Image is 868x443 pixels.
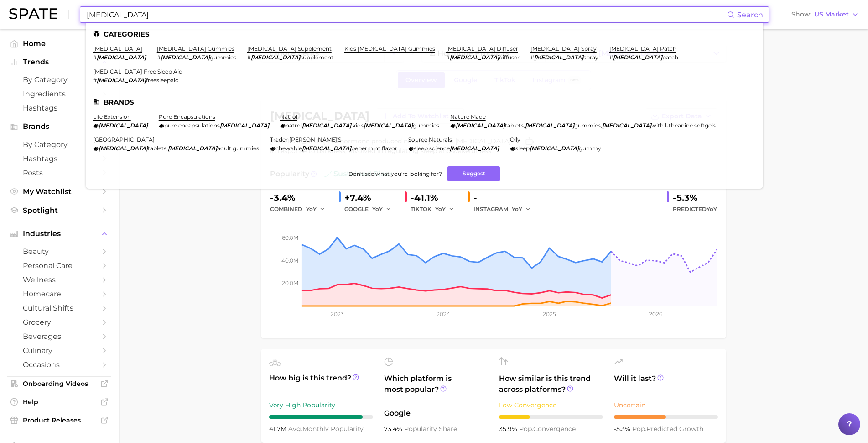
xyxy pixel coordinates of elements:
[411,204,461,215] div: TIKTOK
[23,275,96,284] span: wellness
[93,54,97,61] span: #
[23,140,96,149] span: by Category
[446,54,450,61] span: #
[99,145,148,152] em: [MEDICAL_DATA]
[543,311,556,317] tspan: 2025
[435,204,455,215] button: YoY
[164,122,220,129] span: pure encapsulations
[280,113,297,120] a: natrol
[269,425,288,433] span: 41.7m
[7,55,111,69] button: Trends
[7,258,111,273] a: personal care
[331,311,344,317] tspan: 2023
[23,318,96,327] span: grocery
[23,380,96,388] span: Onboarding Videos
[93,77,97,84] span: #
[505,122,524,129] span: tablets
[247,54,251,61] span: #
[609,54,613,61] span: #
[269,373,373,395] span: How big is this trend?
[534,54,583,61] em: [MEDICAL_DATA]
[93,45,142,52] a: [MEDICAL_DATA]
[23,206,96,215] span: Spotlight
[86,7,727,22] input: Search here for a brand, industry, or ingredient
[7,358,111,372] a: occasions
[23,360,96,369] span: occasions
[673,204,717,215] span: Predicted
[7,101,111,115] a: Hashtags
[499,373,603,395] span: How similar is this trend across platforms?
[23,187,96,196] span: My Watchlist
[7,395,111,409] a: Help
[791,12,811,17] span: Show
[93,30,756,38] li: Categories
[499,415,603,419] div: 3 / 10
[450,54,499,61] em: [MEDICAL_DATA]
[614,373,718,395] span: Will it last?
[23,90,96,98] span: Ingredients
[7,73,111,87] a: by Category
[7,244,111,258] a: beauty
[632,425,703,433] span: predicted growth
[351,145,397,152] span: pepermint flavor
[344,190,398,205] div: +7.4%
[269,415,373,419] div: 9 / 10
[436,311,450,317] tspan: 2024
[23,169,96,177] span: Posts
[148,145,166,152] span: tablets
[372,204,392,215] button: YoY
[23,104,96,112] span: Hashtags
[93,113,131,120] a: life extension
[512,204,531,215] button: YoY
[613,54,662,61] em: [MEDICAL_DATA]
[23,416,96,424] span: Product Releases
[7,273,111,287] a: wellness
[384,408,488,419] span: Google
[411,190,461,205] div: -41.1%
[7,87,111,101] a: Ingredients
[447,166,500,181] button: Suggest
[662,54,678,61] span: patch
[7,137,111,152] a: by Category
[435,205,446,213] span: YoY
[161,54,210,61] em: [MEDICAL_DATA]
[168,145,217,152] em: [MEDICAL_DATA]
[275,145,302,152] span: chewable
[632,425,646,433] abbr: popularity index
[93,136,155,143] a: [GEOGRAPHIC_DATA]
[23,39,96,48] span: Home
[23,154,96,163] span: Hashtags
[23,58,96,66] span: Trends
[7,37,111,51] a: Home
[7,152,111,166] a: Hashtags
[525,122,574,129] em: [MEDICAL_DATA]
[530,54,534,61] span: #
[512,205,522,213] span: YoY
[306,204,326,215] button: YoY
[23,398,96,406] span: Help
[99,122,148,129] em: [MEDICAL_DATA]
[269,400,373,411] div: Very High Popularity
[302,122,351,129] em: [MEDICAL_DATA]
[372,205,383,213] span: YoY
[270,204,332,215] div: combined
[9,8,57,19] img: SPATE
[515,145,530,152] span: sleep
[23,230,96,238] span: Industries
[446,45,518,52] a: [MEDICAL_DATA] diffuser
[7,203,111,217] a: Spotlight
[519,425,576,433] span: convergence
[7,343,111,358] a: culinary
[499,425,519,433] span: 35.9%
[530,45,597,52] a: [MEDICAL_DATA] spray
[344,204,398,215] div: GOOGLE
[408,136,452,143] a: source naturals
[7,185,111,199] a: My Watchlist
[23,122,96,131] span: Brands
[7,287,111,301] a: homecare
[737,11,763,19] span: Search
[384,373,488,403] span: Which platform is most popular?
[450,145,499,152] em: [MEDICAL_DATA]
[300,54,333,61] span: supplement
[614,425,632,433] span: -5.3%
